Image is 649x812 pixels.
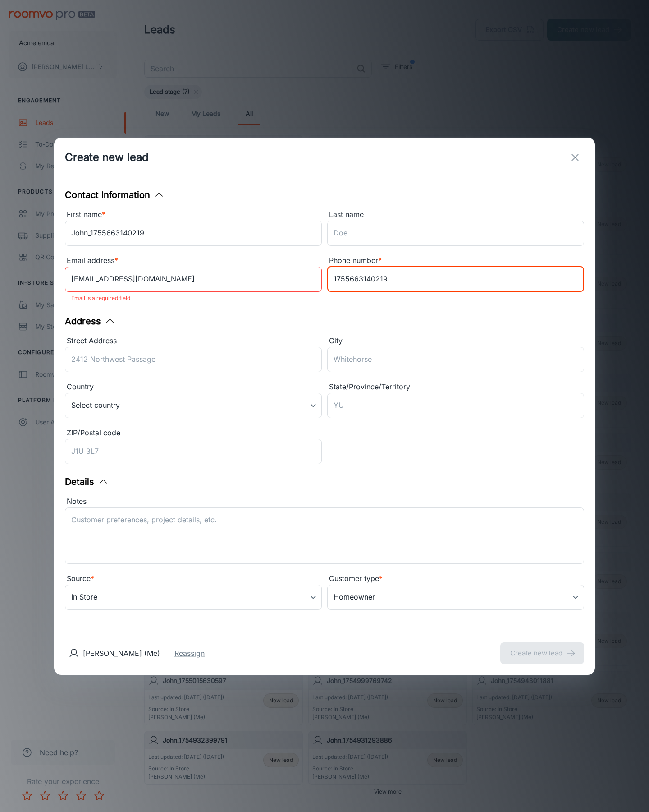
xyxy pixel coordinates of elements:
p: [PERSON_NAME] (Me) [83,648,160,659]
button: exit [566,148,584,166]
div: State/Province/Territory [327,381,584,393]
button: Address [65,314,115,328]
div: Country [65,381,322,393]
button: Contact Information [65,188,165,202]
input: Doe [327,221,584,246]
div: Last name [327,209,584,221]
div: Email address [65,255,322,267]
div: First name [65,209,322,221]
input: YU [327,393,584,418]
div: Street Address [65,335,322,347]
input: +1 439-123-4567 [327,267,584,292]
input: Whitehorse [327,347,584,372]
div: ZIP/Postal code [65,427,322,439]
div: Select country [65,393,322,418]
h1: Create new lead [65,149,149,166]
div: In Store [65,585,322,610]
div: Notes [65,496,584,507]
button: Details [65,475,109,489]
input: John [65,221,322,246]
div: Phone number [327,255,584,267]
p: Email is a required field [71,293,315,304]
div: Customer type [327,573,584,585]
input: 2412 Northwest Passage [65,347,322,372]
div: Homeowner [327,585,584,610]
div: City [327,335,584,347]
button: Reassign [174,648,205,659]
input: J1U 3L7 [65,439,322,464]
div: Source [65,573,322,585]
input: myname@example.com [65,267,322,292]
